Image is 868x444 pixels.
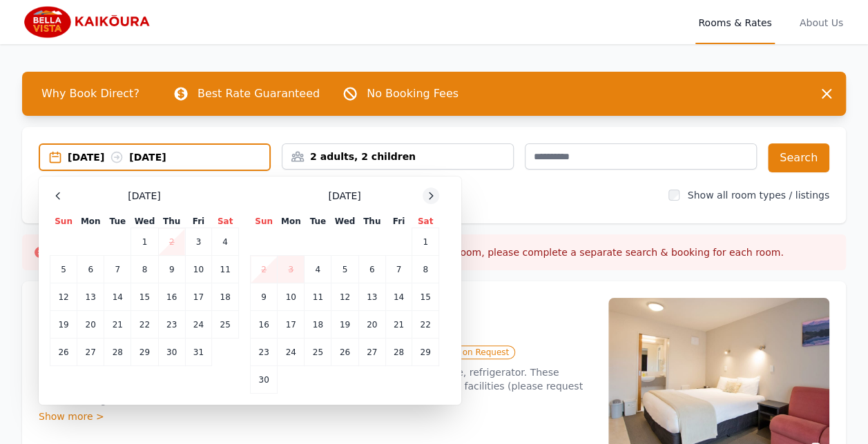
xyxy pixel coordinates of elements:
[212,283,239,311] td: 18
[385,256,412,283] td: 7
[251,256,278,283] td: 2
[104,339,131,366] td: 28
[39,410,592,423] div: Show more >
[251,283,278,311] td: 9
[251,311,278,339] td: 16
[212,311,239,339] td: 25
[282,150,513,163] div: 2 adults, 2 children
[251,366,278,394] td: 30
[185,215,211,228] th: Fri
[412,311,439,339] td: 22
[104,215,131,228] th: Tue
[158,228,185,256] td: 2
[251,339,278,366] td: 23
[278,256,305,283] td: 3
[185,228,211,256] td: 3
[158,215,185,228] th: Thu
[50,339,77,366] td: 26
[158,283,185,311] td: 16
[104,283,131,311] td: 14
[158,339,185,366] td: 30
[158,311,185,339] td: 23
[412,215,439,228] th: Sat
[77,256,104,283] td: 6
[358,339,385,366] td: 27
[358,215,385,228] th: Thu
[278,311,305,339] td: 17
[367,85,459,102] p: No Booking Fees
[331,283,358,311] td: 12
[197,85,320,102] p: Best Rate Guaranteed
[185,283,211,311] td: 17
[278,215,305,228] th: Mon
[68,150,269,164] div: [DATE] [DATE]
[50,311,77,339] td: 19
[185,339,211,366] td: 31
[128,189,160,203] span: [DATE]
[50,283,77,311] td: 12
[77,339,104,366] td: 27
[131,311,158,339] td: 22
[212,256,239,283] td: 11
[328,189,360,203] span: [DATE]
[185,256,211,283] td: 10
[131,283,158,311] td: 15
[412,228,439,256] td: 1
[385,283,412,311] td: 14
[131,256,158,283] td: 8
[22,6,155,39] img: Bella Vista Kaikoura
[412,339,439,366] td: 29
[278,339,305,366] td: 24
[251,215,278,228] th: Sun
[331,311,358,339] td: 19
[385,215,412,228] th: Fri
[131,339,158,366] td: 29
[305,283,331,311] td: 11
[131,215,158,228] th: Wed
[385,339,412,366] td: 28
[131,228,158,256] td: 1
[412,283,439,311] td: 15
[331,339,358,366] td: 26
[331,215,358,228] th: Wed
[688,190,829,201] label: Show all room types / listings
[212,215,239,228] th: Sat
[358,256,385,283] td: 6
[305,339,331,366] td: 25
[77,283,104,311] td: 13
[412,256,439,283] td: 8
[305,215,331,228] th: Tue
[104,256,131,283] td: 7
[185,311,211,339] td: 24
[104,311,131,339] td: 21
[331,256,358,283] td: 5
[358,311,385,339] td: 20
[77,215,104,228] th: Mon
[158,256,185,283] td: 9
[30,80,151,108] span: Why Book Direct?
[50,256,77,283] td: 5
[50,215,77,228] th: Sun
[212,228,239,256] td: 4
[305,311,331,339] td: 18
[305,256,331,283] td: 4
[768,143,829,172] button: Search
[278,283,305,311] td: 10
[385,311,412,339] td: 21
[358,283,385,311] td: 13
[77,311,104,339] td: 20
